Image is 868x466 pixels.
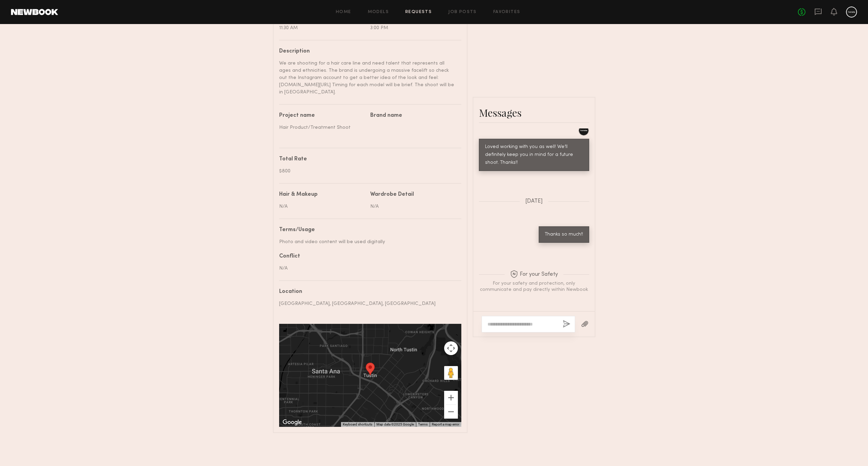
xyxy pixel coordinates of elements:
div: Photo and video content will be used digitally [279,238,456,246]
a: Terms [418,422,428,426]
a: Requests [405,10,432,14]
div: Thanks so much!! [545,231,583,239]
div: Hair Product/Treatment Shoot [279,124,365,131]
div: Hair & Makeup [279,192,318,197]
span: For your Safety [510,270,558,279]
div: 11:30 AM [279,24,365,32]
a: Report a map error [432,422,459,426]
span: [DATE] [525,198,543,204]
a: Home [336,10,351,14]
div: N/A [370,203,456,210]
div: Messages [479,106,589,120]
div: Conflict [279,254,456,259]
img: Google [281,418,304,427]
div: $800 [279,168,456,175]
a: Job Posts [448,10,477,14]
a: Models [368,10,389,14]
div: N/A [279,203,365,210]
div: We are shooting for a hair care line and need talent that represents all ages and ethnicities. Th... [279,60,456,96]
div: Project name [279,113,365,118]
div: Total Rate [279,157,456,162]
div: For your safety and protection, only communicate and pay directly within Newbook [479,281,589,293]
div: [GEOGRAPHIC_DATA], [GEOGRAPHIC_DATA], [GEOGRAPHIC_DATA] [279,300,456,307]
button: Keyboard shortcuts [343,422,372,427]
button: Zoom in [444,391,458,405]
div: Description [279,49,456,54]
span: Map data ©2025 Google [376,422,414,426]
button: Drag Pegman onto the map to open Street View [444,366,458,380]
button: Map camera controls [444,341,458,355]
div: Terms/Usage [279,227,456,233]
button: Zoom out [444,405,458,419]
div: N/A [279,265,456,272]
div: Loved working with you as well! We’ll definitely keep you in mind for a future shoot. Thanks!! [485,143,583,167]
div: Location [279,289,456,295]
a: Favorites [493,10,520,14]
div: Wardrobe Detail [370,192,414,197]
div: 3:00 PM [370,24,456,32]
a: Open this area in Google Maps (opens a new window) [281,418,304,427]
div: Brand name [370,113,456,118]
